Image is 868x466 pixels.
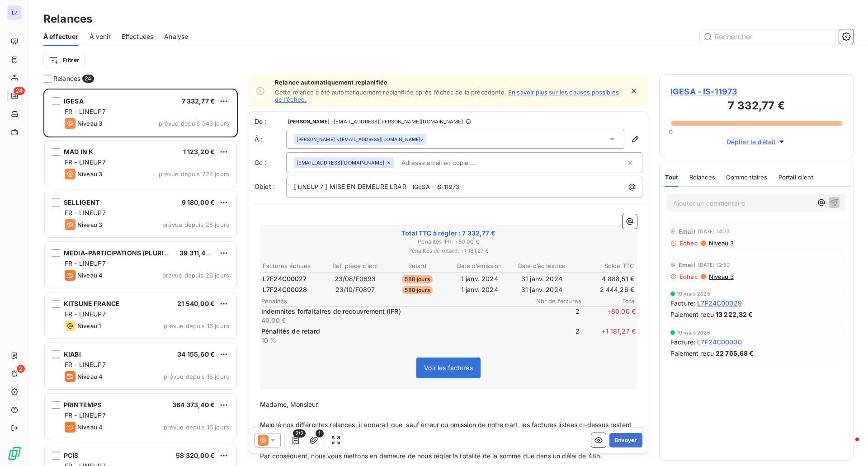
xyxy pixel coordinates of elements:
span: Par conséquent, nous vous mettons en demeure de nous régler la totalité de la somme due dans un d... [260,452,602,460]
span: Email [679,228,695,235]
span: FR - LINEUP7 [65,259,106,267]
span: 58 320,00 € [176,452,215,459]
span: 1 [316,429,324,438]
span: Niveau 3 [77,120,102,127]
span: IS-11973 [435,182,461,193]
h3: Relances [43,11,92,27]
span: prévue depuis 16 jours [164,373,229,380]
th: Réf. pièce client [325,261,386,271]
span: IGESA - IS-11973 [670,85,842,98]
span: Niveau 3 [708,240,734,247]
span: Pénalités [261,297,527,305]
span: Portail client [778,174,813,181]
span: Email [679,261,695,268]
span: Paiement reçu [670,348,714,358]
span: À venir [90,32,111,41]
button: Déplier le détail [724,137,789,147]
span: KITSUNE FRANCE [64,300,120,307]
span: Malgré nos différentes relances, il apparait que, sauf erreur ou omission de notre part, les fact... [260,421,633,439]
span: Niveau 4 [77,373,103,380]
span: L7F24C00030 [697,337,742,347]
div: <[EMAIL_ADDRESS][DOMAIN_NAME]> [297,136,424,142]
span: Paiement reçu [670,310,714,319]
p: Pénalités de retard [261,327,524,336]
span: - [432,183,434,190]
span: 24 [14,87,25,95]
span: Pénalités de retard : + 1 181,27 € [261,247,636,255]
span: KIABI [64,350,81,358]
span: 34 155,60 € [177,350,215,358]
span: De : [255,117,286,126]
td: 1 janv. 2024 [449,274,510,284]
span: Facture : [670,337,695,347]
p: 10 % [261,336,524,345]
span: À effectuer [43,32,79,41]
th: Date d’émission [449,261,510,271]
a: En savoir plus sur les causes possibles de l’échec. [275,89,619,103]
span: - [EMAIL_ADDRESS][PERSON_NAME][DOMAIN_NAME] [331,119,463,124]
span: [DATE] 12:50 [698,262,730,268]
span: Relances [689,174,715,181]
td: 31 janv. 2024 [511,285,573,295]
iframe: Intercom live chat [837,435,859,457]
span: 39 311,40 € [179,249,216,257]
span: L7F24C00027 [263,274,307,283]
span: Commentaires [726,174,768,181]
span: prévue depuis 16 jours [164,424,229,431]
span: 1 123,20 € [183,148,215,155]
span: FR - LINEUP7 [65,411,106,419]
label: Cc : [255,158,286,167]
th: Solde TTC [573,261,635,271]
span: prévue depuis 543 jours [159,120,229,127]
span: 19 mars 2025 [677,330,710,335]
span: [ [294,183,296,190]
span: prévue depuis 28 jours [162,221,229,228]
span: FR - LINEUP7 [65,209,106,217]
button: Envoyer [609,433,642,447]
span: PRINTEMPS [64,401,101,409]
span: 21 540,00 € [177,300,215,307]
span: FR - LINEUP7 [65,158,106,166]
td: 4 888,51 € [573,274,635,284]
span: Echec [679,240,698,247]
span: Total [581,297,636,305]
span: 2 [525,327,580,345]
span: Echec [679,273,698,280]
span: Niveau 1 [77,322,101,329]
label: À : [255,135,286,144]
td: 31 janv. 2024 [511,274,573,284]
span: Voir les factures [424,364,473,372]
span: FR - LINEUP7 [65,108,106,115]
div: L7 [7,5,22,20]
span: LINEUP 7 [297,182,325,193]
span: SELLIGENT [64,198,99,206]
td: 1 janv. 2024 [449,285,510,295]
span: MAD IN K [64,148,93,155]
input: Rechercher [700,29,835,44]
span: 9 180,00 € [182,198,215,206]
span: L7F24C00028 [263,285,307,294]
span: Niveau 3 [708,273,734,280]
span: 2 [17,365,25,373]
span: Niveau 4 [77,424,103,431]
th: Retard [387,261,448,271]
span: ] MISE EN DEMEURE LRAR - [325,183,411,190]
span: + 80,00 € [581,307,636,325]
span: IGESA [411,182,431,193]
span: 588 jours [402,286,432,294]
span: 24 [82,75,94,83]
img: Logo LeanPay [7,446,22,461]
span: 13 222,32 € [716,310,753,319]
span: Effectuées [122,32,154,41]
span: PCIS [64,452,79,459]
span: FR - LINEUP7 [65,361,106,368]
button: Filtrer [43,53,85,67]
span: Tout [665,174,679,181]
span: Relances [53,74,80,83]
span: Analyse [164,32,188,41]
span: 2/2 [293,429,306,438]
span: [DATE] 14:23 [698,229,730,234]
th: Factures échues [262,261,324,271]
p: 40,00 € [261,316,524,325]
span: Déplier le détail [726,137,776,146]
